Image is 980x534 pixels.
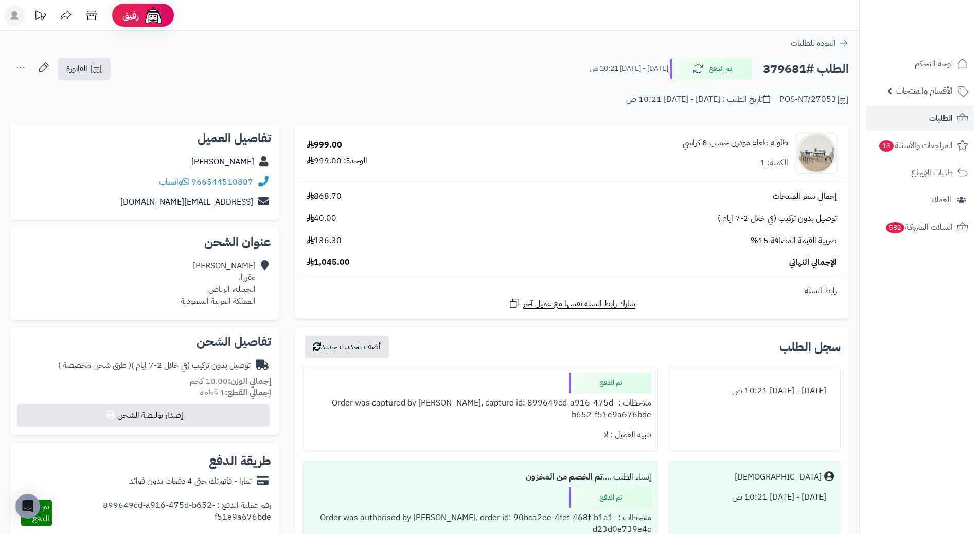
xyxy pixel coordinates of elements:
[310,467,651,487] div: إنشاء الطلب ....
[878,138,953,153] span: المراجعات والأسئلة
[66,63,87,75] span: الفاتورة
[569,373,651,393] div: تم الدفع
[523,298,635,310] span: شارك رابط السلة نفسها مع عميل آخر
[789,256,837,268] span: الإجمالي النهائي
[886,222,905,233] span: 582
[307,213,336,225] span: 40.00
[670,58,752,80] button: تم الدفع
[866,160,974,185] a: طلبات الإرجاع
[735,471,822,483] div: [DEMOGRAPHIC_DATA]
[17,404,270,427] button: إصدار بوليصة الشحن
[763,59,849,80] h2: الطلب #379681
[866,215,974,240] a: السلات المتروكة582
[159,176,189,188] a: واتساب
[190,375,271,388] small: 10.00 كجم
[225,386,271,399] strong: إجمالي القطع:
[307,139,342,151] div: 999.00
[299,285,845,297] div: رابط السلة
[15,494,40,519] div: Open Intercom Messenger
[866,51,974,76] a: لوحة التحكم
[200,386,271,399] small: 1 قطعة
[675,381,834,401] div: [DATE] - [DATE] 10:21 ص
[307,191,342,202] span: 868.70
[796,133,836,174] img: 1752669683-1-90x90.jpg
[143,5,164,26] img: ai-face.png
[305,336,389,358] button: أضف تحديث جديد
[508,297,635,310] a: شارك رابط السلة نفسها مع عميل آخر
[751,235,837,247] span: ضريبة القيمة المضافة 15%
[773,191,837,202] span: إجمالي سعر المنتجات
[58,360,251,372] div: توصيل بدون تركيب (في خلال 2-7 ايام )
[885,220,953,234] span: السلات المتروكة
[19,236,271,248] h2: عنوان الشحن
[52,500,272,526] div: رقم عملية الدفع : 899649cd-a916-475d-b652-f51e9a676bde
[718,213,837,225] span: توصيل بدون تركيب (في خلال 2-7 ايام )
[122,9,139,22] span: رفيق
[683,137,788,149] a: طاولة طعام مودرن خشب 8 كراسي
[866,133,974,158] a: المراجعات والأسئلة13
[307,235,342,247] span: 136.30
[181,260,256,307] div: [PERSON_NAME] عقربا، الجبيله، الرياض المملكة العربية السعودية
[866,106,974,131] a: الطلبات
[129,475,252,487] div: تمارا - فاتورتك حتى 4 دفعات بدون فوائد
[626,94,770,105] div: تاريخ الطلب : [DATE] - [DATE] 10:21 ص
[191,156,254,168] a: [PERSON_NAME]
[228,375,271,388] strong: إجمالي الوزن:
[58,359,131,372] span: ( طرق شحن مخصصة )
[929,111,953,125] span: الطلبات
[879,140,894,152] span: 13
[310,425,651,445] div: تنبيه العميل : لا
[19,132,271,144] h2: تفاصيل العميل
[310,393,651,425] div: ملاحظات : Order was captured by [PERSON_NAME], capture id: 899649cd-a916-475d-b652-f51e9a676bde
[209,455,271,467] h2: طريقة الدفع
[526,471,603,483] b: تم الخصم من المخزون
[915,57,953,71] span: لوحة التحكم
[911,165,953,180] span: طلبات الإرجاع
[27,5,53,28] a: تحديثات المنصة
[569,487,651,508] div: تم الدفع
[779,341,841,353] h3: سجل الطلب
[675,487,834,507] div: [DATE] - [DATE] 10:21 ص
[910,24,970,46] img: logo-2.png
[896,84,953,98] span: الأقسام والمنتجات
[590,64,668,74] small: [DATE] - [DATE] 10:21 ص
[32,501,49,525] span: تم الدفع
[58,58,111,80] a: الفاتورة
[931,193,951,207] span: العملاء
[791,37,849,49] a: العودة للطلبات
[307,256,350,268] span: 1,045.00
[307,155,367,167] div: الوحدة: 999.00
[120,196,253,208] a: [EMAIL_ADDRESS][DOMAIN_NAME]
[779,94,849,106] div: POS-NT/27053
[791,37,836,49] span: العودة للطلبات
[760,157,788,169] div: الكمية: 1
[866,188,974,212] a: العملاء
[191,176,253,188] a: 966544510807
[19,336,271,348] h2: تفاصيل الشحن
